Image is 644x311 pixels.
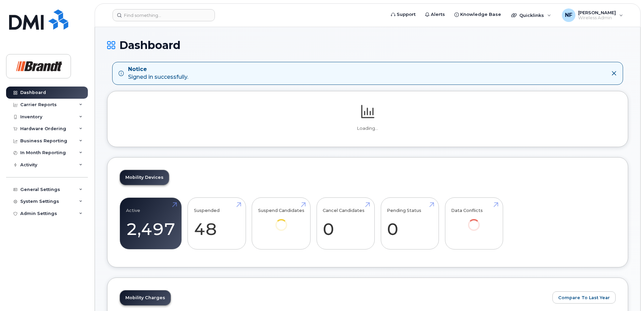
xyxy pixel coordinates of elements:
a: Mobility Charges [120,290,171,305]
a: Data Conflicts [451,201,497,240]
button: Compare To Last Year [552,291,616,304]
span: Compare To Last Year [558,294,610,301]
a: Suspended 48 [194,201,240,246]
a: Suspend Candidates [258,201,304,240]
a: Mobility Devices [120,170,169,185]
strong: Notice [128,66,188,73]
h1: Dashboard [107,39,628,51]
a: Cancel Candidates 0 [323,201,368,246]
div: Signed in successfully. [128,66,188,81]
p: Loading... [120,125,616,131]
a: Pending Status 0 [387,201,432,246]
a: Active 2,497 [126,201,175,246]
